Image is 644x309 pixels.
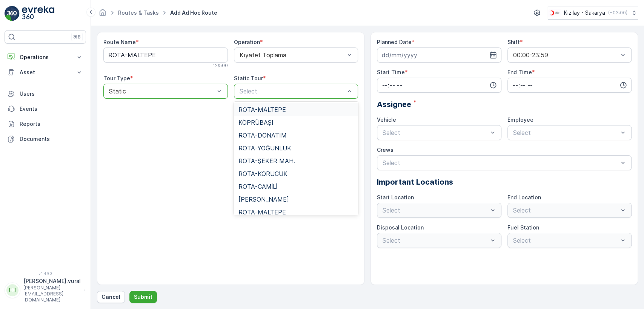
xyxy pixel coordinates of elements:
[377,224,424,231] label: Disposal Location
[129,291,157,303] button: Submit
[101,293,120,301] p: Cancel
[238,209,286,216] span: ROTA-MALTEPE
[238,196,289,203] span: [PERSON_NAME]
[234,39,260,45] label: Operation
[134,293,152,301] p: Submit
[377,194,414,200] label: Start Location
[20,90,83,98] p: Users
[377,116,396,123] label: Vehicle
[20,120,83,128] p: Reports
[5,116,86,132] a: Reports
[6,284,18,296] div: HH
[169,9,219,17] span: Add Ad Hoc Route
[564,9,605,17] p: Kızılay - Sakarya
[20,135,83,143] p: Documents
[507,224,539,231] label: Fuel Station
[20,54,71,61] p: Operations
[5,6,20,21] img: logo
[377,69,405,75] label: Start Time
[548,6,638,20] button: Kızılay - Sakarya(+03:00)
[23,277,81,285] p: [PERSON_NAME].vural
[213,63,228,69] p: 12 / 500
[97,291,125,303] button: Cancel
[238,132,287,139] span: ROTA-DONATIM
[5,277,86,303] button: HH[PERSON_NAME].vural[PERSON_NAME][EMAIL_ADDRESS][DOMAIN_NAME]
[507,69,532,75] label: End Time
[5,65,86,80] button: Asset
[234,75,263,81] label: Static Tour
[5,86,86,101] a: Users
[5,271,86,276] span: v 1.49.3
[507,194,541,200] label: End Location
[513,128,619,137] p: Select
[5,101,86,116] a: Events
[548,9,561,17] img: k%C4%B1z%C4%B1lay_DTAvauz.png
[20,105,83,113] p: Events
[5,50,86,65] button: Operations
[377,47,501,63] input: dd/mm/yyyy
[507,116,533,123] label: Employee
[73,34,81,40] p: ⌘B
[22,6,54,21] img: logo_light-DOdMpM7g.png
[383,128,488,137] p: Select
[377,176,632,188] p: Important Locations
[240,87,345,96] p: Select
[383,158,618,167] p: Select
[238,119,274,126] span: KÖPRÜBAŞI
[238,183,277,190] span: ROTA-CAMİLİ
[98,11,107,18] a: Homepage
[23,285,81,303] p: [PERSON_NAME][EMAIL_ADDRESS][DOMAIN_NAME]
[377,39,412,45] label: Planned Date
[20,69,71,76] p: Asset
[377,147,393,153] label: Crews
[507,39,520,45] label: Shift
[118,9,159,16] a: Routes & Tasks
[238,106,286,113] span: ROTA-MALTEPE
[238,170,287,177] span: ROTA-KORUCUK
[103,39,136,45] label: Route Name
[608,10,627,16] p: ( +03:00 )
[103,75,130,81] label: Tour Type
[238,145,291,151] span: ROTA-YOĞUNLUK
[377,99,411,110] span: Assignee
[238,158,295,164] span: ROTA-ŞEKER MAH.
[5,132,86,147] a: Documents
